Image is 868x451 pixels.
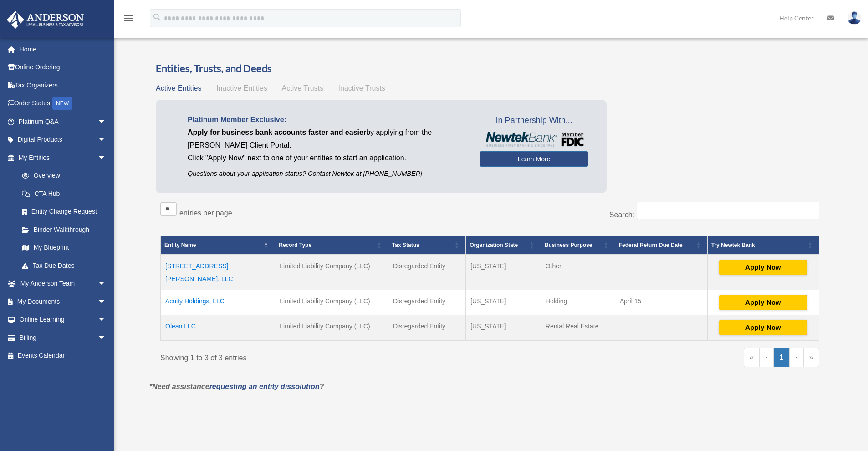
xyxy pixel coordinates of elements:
td: Disregarded Entity [388,255,465,290]
td: Acuity Holdings, LLC [161,290,275,315]
th: Tax Status: Activate to sort [388,236,465,255]
span: Active Trusts [282,84,324,92]
a: Tax Due Dates [13,256,116,275]
button: Apply Now [719,295,807,310]
a: Last [803,348,819,367]
span: arrow_drop_down [97,131,116,149]
a: Next [789,348,803,367]
a: My Anderson Teamarrow_drop_down [6,275,120,293]
span: In Partnership With... [480,113,588,128]
th: Organization State: Activate to sort [466,236,541,255]
p: Platinum Member Exclusive: [188,113,466,126]
a: Entity Change Request [13,203,116,221]
h3: Entities, Trusts, and Deeds [156,61,824,76]
td: Disregarded Entity [388,290,465,315]
img: User Pic [848,11,861,25]
a: 1 [774,348,790,367]
i: menu [123,13,134,24]
a: menu [123,16,134,24]
a: Billingarrow_drop_down [6,328,120,347]
p: Questions about your application status? Contact Newtek at [PHONE_NUMBER] [188,168,466,179]
td: April 15 [615,290,707,315]
i: search [152,12,162,22]
a: Learn More [480,151,588,167]
a: Events Calendar [6,347,120,365]
div: Try Newtek Bank [711,240,805,251]
td: [US_STATE] [466,290,541,315]
span: arrow_drop_down [97,149,116,167]
p: Click "Apply Now" next to one of your entities to start an application. [188,152,466,164]
img: NewtekBankLogoSM.png [484,132,584,147]
label: Search: [609,211,634,219]
a: Binder Walkthrough [13,220,116,239]
img: Anderson Advisors Platinum Portal [4,11,87,29]
td: Disregarded Entity [388,315,465,341]
a: My Documentsarrow_drop_down [6,292,120,311]
a: CTA Hub [13,184,116,203]
span: Inactive Trusts [338,84,385,92]
span: Tax Status [392,242,419,248]
td: Olean LLC [161,315,275,341]
span: arrow_drop_down [97,311,116,329]
span: arrow_drop_down [97,113,116,131]
div: Showing 1 to 3 of 3 entries [160,348,483,364]
a: My Blueprint [13,239,116,257]
a: My Entitiesarrow_drop_down [6,149,116,167]
td: Rental Real Estate [541,315,615,341]
td: Limited Liability Company (LLC) [275,315,388,341]
th: Try Newtek Bank : Activate to sort [707,236,819,255]
span: Business Purpose [545,242,592,248]
a: Home [6,40,120,58]
th: Business Purpose: Activate to sort [541,236,615,255]
label: entries per page [179,209,232,217]
span: arrow_drop_down [97,328,116,347]
a: Platinum Q&Aarrow_drop_down [6,113,120,131]
span: Apply for business bank accounts faster and easier [188,128,366,136]
span: Active Entities [156,84,201,92]
span: arrow_drop_down [97,292,116,311]
span: Record Type [279,242,311,248]
a: Online Ordering [6,58,120,77]
span: arrow_drop_down [97,275,116,293]
th: Federal Return Due Date: Activate to sort [615,236,707,255]
td: Other [541,255,615,290]
td: Holding [541,290,615,315]
td: Limited Liability Company (LLC) [275,255,388,290]
a: First [744,348,760,367]
p: by applying from the [PERSON_NAME] Client Portal. [188,126,466,152]
td: Limited Liability Company (LLC) [275,290,388,315]
a: Digital Productsarrow_drop_down [6,131,120,149]
span: Inactive Entities [216,84,267,92]
a: Overview [13,167,111,185]
button: Apply Now [719,260,807,275]
td: [STREET_ADDRESS][PERSON_NAME], LLC [161,255,275,290]
th: Record Type: Activate to sort [275,236,388,255]
th: Entity Name: Activate to invert sorting [161,236,275,255]
a: Tax Organizers [6,76,120,94]
a: Online Learningarrow_drop_down [6,311,120,329]
span: Organization State [470,242,518,248]
span: Federal Return Due Date [619,242,683,248]
a: Previous [760,348,774,367]
div: NEW [52,97,72,110]
a: Order StatusNEW [6,94,120,113]
em: *Need assistance ? [149,383,324,390]
td: [US_STATE] [466,255,541,290]
a: requesting an entity dissolution [209,383,320,390]
button: Apply Now [719,320,807,335]
td: [US_STATE] [466,315,541,341]
span: Entity Name [164,242,196,248]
